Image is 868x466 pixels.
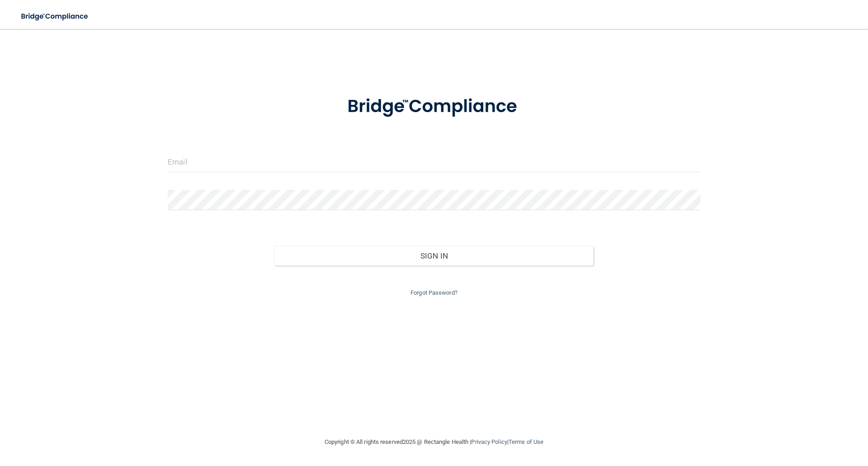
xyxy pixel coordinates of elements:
[168,152,700,172] input: Email
[269,428,599,457] div: Copyright © All rights reserved 2025 @ Rectangle Health | |
[329,83,539,130] img: bridge_compliance_login_screen.278c3ca4.svg
[14,7,97,26] img: bridge_compliance_login_screen.278c3ca4.svg
[471,438,507,445] a: Privacy Policy
[509,438,543,445] a: Terms of Use
[274,246,594,266] button: Sign In
[410,289,458,296] a: Forgot Password?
